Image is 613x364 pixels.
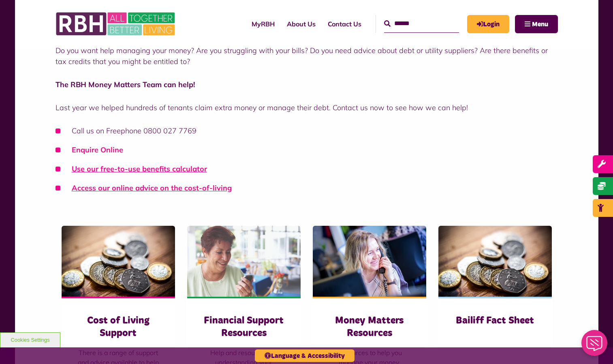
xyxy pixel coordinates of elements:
[56,102,558,113] p: Last year we helped hundreds of tenants claim extra money or manage their debt. Contact us now to...
[467,15,509,33] a: MyRBH
[56,8,177,40] img: RBH
[56,125,558,136] li: Call us on Freephone 0800 027 7769
[438,226,552,297] img: Money 2
[56,80,195,89] strong: The RBH Money Matters Team can help!
[455,315,536,327] h3: Bailiff Fact Sheet
[577,328,613,364] iframe: Netcall Web Assistant for live chat
[72,164,207,173] a: Use our free-to-use benefits calculator - open in a new tab
[187,226,301,297] img: 200284549 001
[313,226,426,297] img: Employee On The Phone
[78,315,159,340] h3: Cost of Living Support
[246,13,281,35] a: MyRBH
[72,183,232,193] a: Access our online advice on the cost-of-living
[532,21,548,28] span: Menu
[255,349,355,362] button: Language & Accessibility
[384,15,459,32] input: Search
[322,13,367,35] a: Contact Us
[329,315,410,340] h3: Money Matters Resources
[56,45,558,67] p: Do you want help managing your money? Are you struggling with your bills? Do you need advice abou...
[515,15,558,33] button: Navigation
[72,145,123,154] a: Enquire Online - open in a new tab
[281,13,322,35] a: About Us
[62,226,175,297] img: Money 2
[203,315,284,340] h3: Financial Support Resources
